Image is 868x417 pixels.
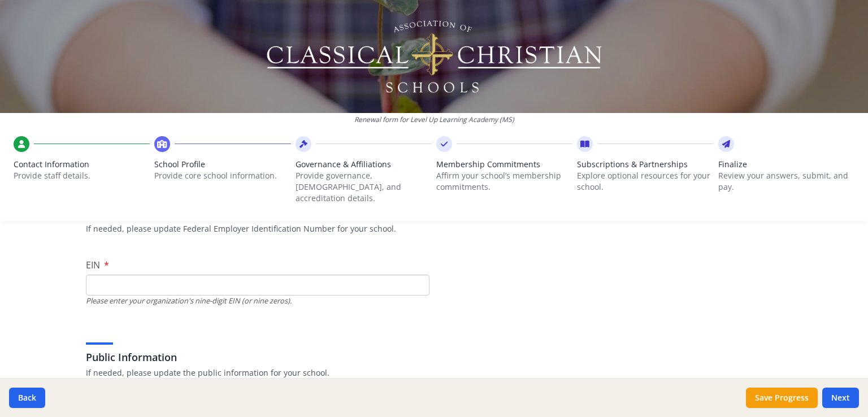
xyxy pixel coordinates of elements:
h3: Public Information [86,349,782,365]
span: Contact Information [14,159,150,170]
p: Provide staff details. [14,170,150,181]
span: Finalize [718,159,854,170]
div: Please enter your organization's nine-digit EIN (or nine zeros). [86,296,429,306]
span: Governance & Affiliations [296,159,432,170]
p: If needed, please update the public information for your school. [86,367,782,379]
img: Logo [265,17,604,96]
p: Explore optional resources for your school. [577,170,713,193]
p: Provide governance, [DEMOGRAPHIC_DATA], and accreditation details. [296,170,432,204]
span: Subscriptions & Partnerships [577,159,713,170]
span: EIN [86,259,100,271]
p: Affirm your school’s membership commitments. [436,170,572,193]
button: Back [9,388,45,408]
button: Next [822,388,859,408]
span: School Profile [154,159,290,170]
span: Membership Commitments [436,159,572,170]
button: Save Progress [746,388,818,408]
p: Review your answers, submit, and pay. [718,170,854,193]
p: Provide core school information. [154,170,290,181]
